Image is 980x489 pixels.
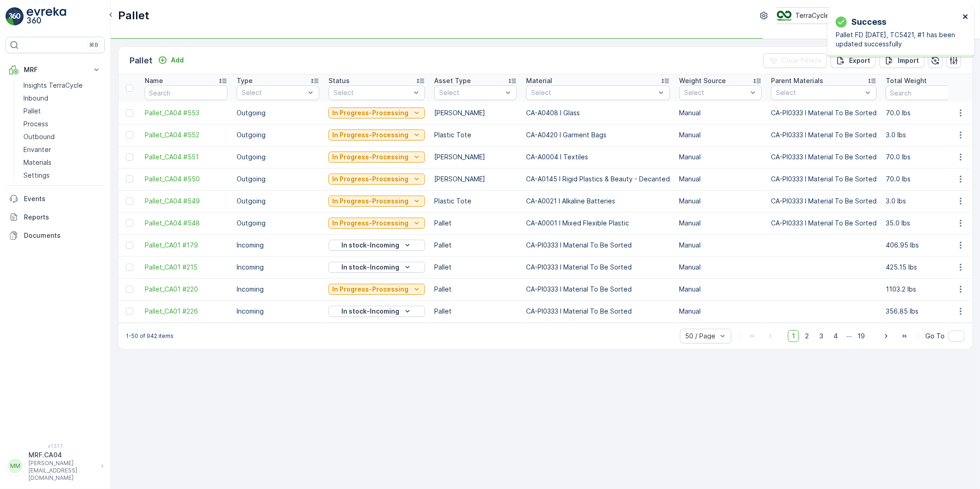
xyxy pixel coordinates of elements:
button: MMMRF.CA04[PERSON_NAME][EMAIL_ADDRESS][DOMAIN_NAME] [6,450,105,482]
p: Pallet [130,54,153,67]
p: Manual [679,241,762,250]
span: v 1.51.1 [6,443,105,449]
span: 2 [801,330,813,342]
p: CA-PI0333 I Material To Be Sorted [771,152,877,162]
p: TerraCycle- CA04-[GEOGRAPHIC_DATA] MRF [795,11,934,20]
p: MRF [24,65,86,74]
p: Outgoing [237,152,319,162]
span: Pallet_CA01 #179 [145,241,227,250]
p: Outbound [23,132,55,141]
p: Envanter [23,145,51,154]
p: Manual [679,130,762,140]
p: Pallet [434,285,517,294]
div: MM [8,459,23,473]
button: In stock-Incoming [329,306,425,317]
p: Outgoing [237,130,319,140]
div: Toggle Row Selected [126,109,133,117]
p: In Progress-Processing [332,108,408,118]
span: Pallet_CA01 #226 [145,307,227,316]
p: Outgoing [237,174,319,184]
div: Toggle Row Selected [126,131,133,139]
a: Materials [20,156,105,169]
p: CA-PI0333 I Material To Be Sorted [526,285,670,294]
p: Outgoing [237,197,319,206]
p: CA-A0001 I Mixed Flexible Plastic [526,219,670,228]
span: Pallet_CA04 #553 [145,108,227,118]
a: Envanter [20,143,105,156]
p: Select [334,88,411,97]
p: CA-PI0333 I Material To Be Sorted [771,108,877,118]
p: Status [329,76,350,85]
p: 70.0 lbs [886,152,969,162]
p: Incoming [237,241,319,250]
p: Manual [679,263,762,272]
p: Manual [679,174,762,184]
p: In stock-Incoming [341,307,399,316]
p: CA-PI0333 I Material To Be Sorted [771,197,877,206]
p: In stock-Incoming [341,241,399,250]
img: logo_light-DOdMpM7g.png [27,7,66,26]
p: 1103.2 lbs [886,285,969,294]
p: CA-PI0333 I Material To Be Sorted [771,219,877,228]
div: Toggle Row Selected [126,308,133,315]
p: Select [439,88,503,97]
p: 425.15 lbs [886,263,969,272]
p: [PERSON_NAME] [434,174,517,184]
button: In Progress-Processing [329,107,425,118]
a: Pallet_CA04 #551 [145,152,227,162]
p: CA-PI0333 I Material To Be Sorted [771,130,877,140]
p: CA-A0420 I Garment Bags [526,130,670,140]
button: In stock-Incoming [329,240,425,251]
div: Toggle Row Selected [126,153,133,161]
div: Toggle Row Selected [126,242,133,249]
p: Process [23,119,48,129]
p: In Progress-Processing [332,285,408,294]
a: Process [20,118,105,130]
span: 19 [854,330,869,342]
button: MRF [6,61,105,79]
a: Pallet_CA04 #549 [145,197,227,206]
a: Insights TerraCycle [20,79,105,92]
a: Pallet [20,105,105,118]
p: Manual [679,197,762,206]
a: Pallet_CA01 #215 [145,263,227,272]
p: Pallet [434,307,517,316]
p: Plastic Tote [434,130,517,140]
a: Pallet_CA04 #548 [145,219,227,228]
div: Toggle Row Selected [126,197,133,205]
p: 70.0 lbs [886,108,969,118]
p: CA-PI0333 I Material To Be Sorted [526,241,670,250]
button: close [963,13,969,22]
p: Insights TerraCycle [23,81,83,90]
p: 3.0 lbs [886,130,969,140]
p: In Progress-Processing [332,130,408,140]
p: In Progress-Processing [332,152,408,162]
p: Add [171,56,184,65]
p: Export [849,56,870,65]
p: Pallet [434,219,517,228]
div: Toggle Row Selected [126,264,133,271]
p: Incoming [237,263,319,272]
p: 3.0 lbs [886,197,969,206]
button: Import [879,53,924,68]
p: CA-PI0333 I Material To Be Sorted [771,174,877,184]
p: Manual [679,219,762,228]
button: In Progress-Processing [329,196,425,207]
p: Type [237,76,253,85]
button: Export [831,53,876,68]
a: Pallet_CA04 #550 [145,174,227,184]
p: Pallet [23,107,41,116]
a: Pallet_CA01 #220 [145,285,227,294]
p: In Progress-Processing [332,174,408,184]
p: 406.95 lbs [886,241,969,250]
button: In Progress-Processing [329,152,425,163]
p: Manual [679,152,762,162]
p: Materials [23,158,51,167]
p: Pallet [434,263,517,272]
span: 4 [829,330,842,342]
p: CA-A0145 I Rigid Plastics & Beauty - Decanted [526,174,670,184]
